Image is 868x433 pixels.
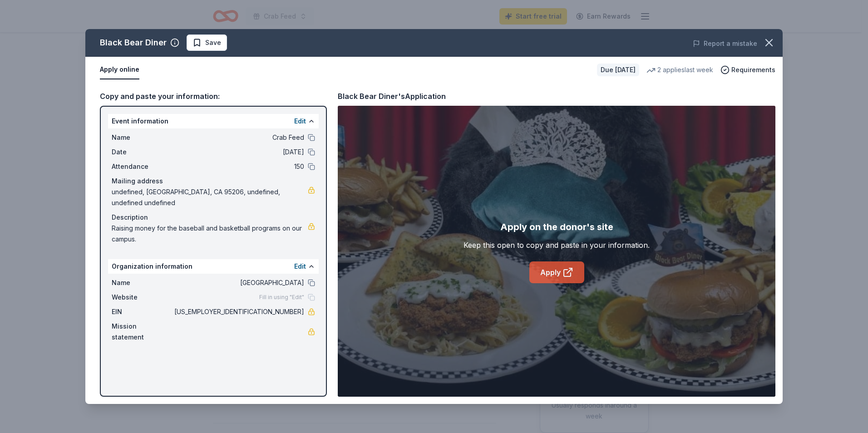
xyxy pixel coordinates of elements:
[112,321,173,343] span: Mission statement
[100,90,327,102] div: Copy and paste your information:
[108,114,319,128] div: Event information
[173,147,304,157] span: [DATE]
[173,132,304,143] span: Crab Feed
[646,64,713,75] div: 2 applies last week
[112,223,308,245] span: Raising money for the baseball and basketball programs on our campus.
[693,38,757,49] button: Report a mistake
[112,187,308,208] span: undefined, [GEOGRAPHIC_DATA], CA 95206, undefined, undefined undefined
[112,306,173,317] span: EIN
[529,261,584,283] a: Apply
[112,147,173,157] span: Date
[597,64,639,76] div: Due [DATE]
[205,37,221,48] span: Save
[500,220,613,234] div: Apply on the donor's site
[294,261,306,272] button: Edit
[173,277,304,288] span: [GEOGRAPHIC_DATA]
[464,240,650,251] div: Keep this open to copy and paste in your information.
[112,292,173,303] span: Website
[112,132,173,143] span: Name
[173,306,304,317] span: [US_EMPLOYER_IDENTIFICATION_NUMBER]
[112,212,315,223] div: Description
[259,294,304,301] span: Fill in using "Edit"
[108,259,319,274] div: Organization information
[100,60,139,79] button: Apply online
[294,116,306,127] button: Edit
[100,35,167,50] div: Black Bear Diner
[187,34,227,51] button: Save
[731,64,775,75] span: Requirements
[112,277,173,288] span: Name
[720,64,775,75] button: Requirements
[112,176,315,187] div: Mailing address
[112,161,173,172] span: Attendance
[338,90,446,102] div: Black Bear Diner's Application
[173,161,304,172] span: 150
